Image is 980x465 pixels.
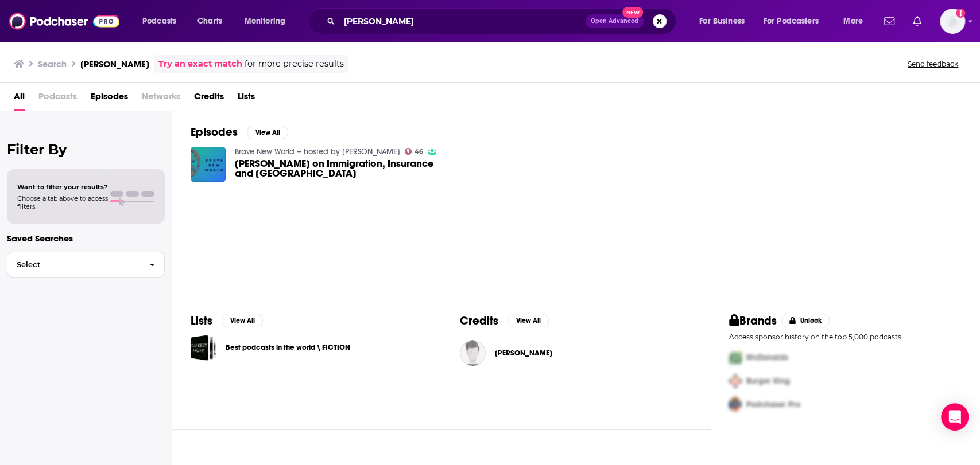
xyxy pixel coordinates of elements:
[880,11,899,31] a: Show notifications dropdown
[746,376,790,386] span: Burger King
[191,314,212,328] h2: Lists
[14,87,25,111] a: All
[691,12,759,30] button: open menu
[238,87,255,111] a: Lists
[956,9,965,18] svg: Add a profile image
[17,183,108,191] span: Want to filter your results?
[17,194,108,210] span: Choose a tab above to access filters.
[158,57,242,71] a: Try an exact match
[194,87,224,111] a: Credits
[7,261,140,268] span: Select
[764,13,819,29] span: For Podcasters
[245,13,285,29] span: Monitoring
[191,335,216,361] a: Best podcasts in the world \ FICTION
[191,314,263,328] a: ListsView All
[908,11,926,31] a: Show notifications dropdown
[729,333,962,341] p: Access sponsor history on the top 5,000 podcasts.
[405,148,424,155] a: 46
[781,314,830,327] button: Unlock
[142,87,180,111] span: Networks
[197,13,222,29] span: Charts
[191,125,288,139] a: EpisodesView All
[746,353,788,362] span: McDonalds
[38,87,77,111] span: Podcasts
[91,87,128,111] a: Episodes
[495,349,552,358] span: [PERSON_NAME]
[725,346,746,369] img: First Pro Logo
[235,159,439,178] a: Vlad Barbalat on Immigration, Insurance and America
[940,9,965,34] span: Logged in as nbaderrubenstein
[339,12,586,30] input: Search podcasts, credits, & more...
[622,7,643,18] span: New
[940,9,965,34] button: Show profile menu
[460,335,692,372] button: Vlad BarbalatVlad Barbalat
[460,314,549,328] a: CreditsView All
[247,126,288,139] button: View All
[235,159,439,178] span: [PERSON_NAME] on Immigration, Insurance and [GEOGRAPHIC_DATA]
[415,149,423,154] span: 46
[237,12,300,30] button: open menu
[941,403,969,431] div: Open Intercom Messenger
[7,233,165,244] p: Saved Searches
[142,13,176,29] span: Podcasts
[586,14,644,28] button: Open AdvancedNew
[756,12,835,30] button: open menu
[460,314,498,328] h2: Credits
[319,8,687,34] div: Search podcasts, credits, & more...
[191,147,226,182] img: Vlad Barbalat on Immigration, Insurance and America
[835,12,877,30] button: open menu
[591,18,638,24] span: Open Advanced
[460,340,486,366] img: Vlad Barbalat
[495,349,552,358] a: Vlad Barbalat
[191,125,238,139] h2: Episodes
[729,314,777,328] h2: Brands
[725,369,746,393] img: Second Pro Logo
[222,314,263,327] button: View All
[245,57,344,71] span: for more precise results
[226,341,350,354] a: Best podcasts in the world \ FICTION
[843,13,863,29] span: More
[38,58,67,69] h3: Search
[9,10,119,32] img: Podchaser - Follow, Share and Rate Podcasts
[940,9,965,34] img: User Profile
[235,147,400,157] a: Brave New World -- hosted by Vasant Dhar
[190,12,229,30] a: Charts
[80,58,149,69] h3: [PERSON_NAME]
[904,59,962,69] button: Send feedback
[134,12,191,30] button: open menu
[508,314,549,327] button: View All
[7,252,165,278] button: Select
[7,141,165,158] h2: Filter By
[699,13,745,29] span: For Business
[725,393,746,416] img: Third Pro Logo
[746,400,800,409] span: Podchaser Pro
